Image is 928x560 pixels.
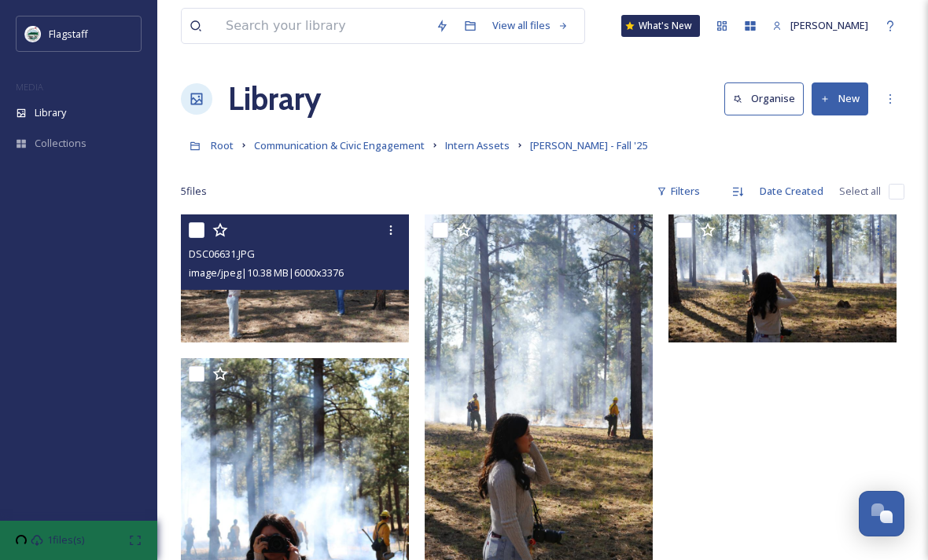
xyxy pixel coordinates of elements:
[812,82,868,115] button: New
[211,138,234,152] span: Root
[859,491,904,536] button: Open Chat
[25,26,41,42] img: images%20%282%29.jpeg
[189,247,255,261] span: DSC06631.JPG
[254,138,425,152] span: Communication & Civic Engagement
[445,138,510,152] span: Intern Assets
[530,138,647,152] span: [PERSON_NAME] - Fall '25
[35,105,66,120] span: Library
[16,81,43,93] span: MEDIA
[181,184,207,199] span: 5 file s
[228,75,321,123] a: Library
[484,10,576,41] a: View all files
[668,214,897,342] img: DSC06621.JPG
[35,136,87,151] span: Collections
[47,533,84,547] span: 1 files(s)
[49,27,88,41] span: Flagstaff
[724,82,812,115] a: Organise
[189,265,344,280] span: image/jpeg | 10.38 MB | 6000 x 3376
[530,136,647,155] a: [PERSON_NAME] - Fall '25
[839,184,881,199] span: Select all
[211,136,234,155] a: Root
[218,9,428,43] input: Search your library
[621,15,700,37] a: What's New
[254,136,425,155] a: Communication & Civic Engagement
[752,176,831,207] div: Date Created
[445,136,510,155] a: Intern Assets
[764,10,876,41] a: [PERSON_NAME]
[790,18,868,32] span: [PERSON_NAME]
[724,82,804,115] button: Organise
[649,176,708,207] div: Filters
